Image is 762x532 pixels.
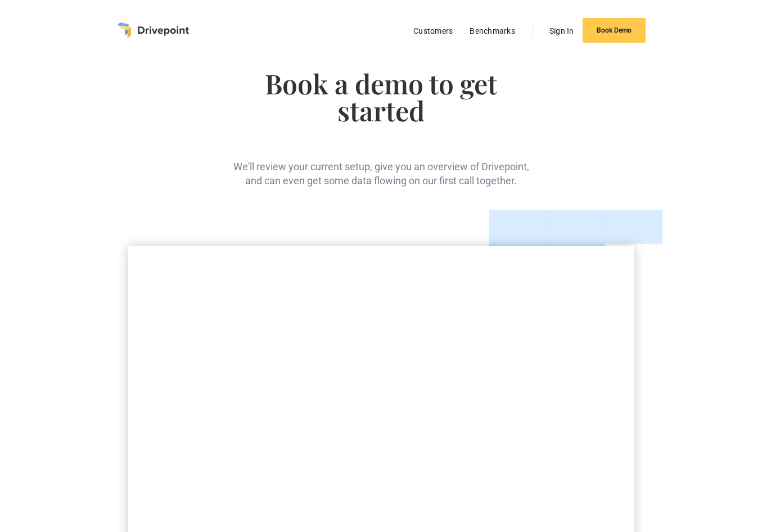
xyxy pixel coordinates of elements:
[544,24,580,38] a: Sign In
[230,142,532,188] div: We'll review your current setup, give you an overview of Drivepoint, and can even get some data f...
[408,24,458,38] a: Customers
[230,70,532,124] h1: Book a demo to get started
[117,22,189,38] a: home
[464,24,521,38] a: Benchmarks
[583,18,646,43] a: Book Demo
